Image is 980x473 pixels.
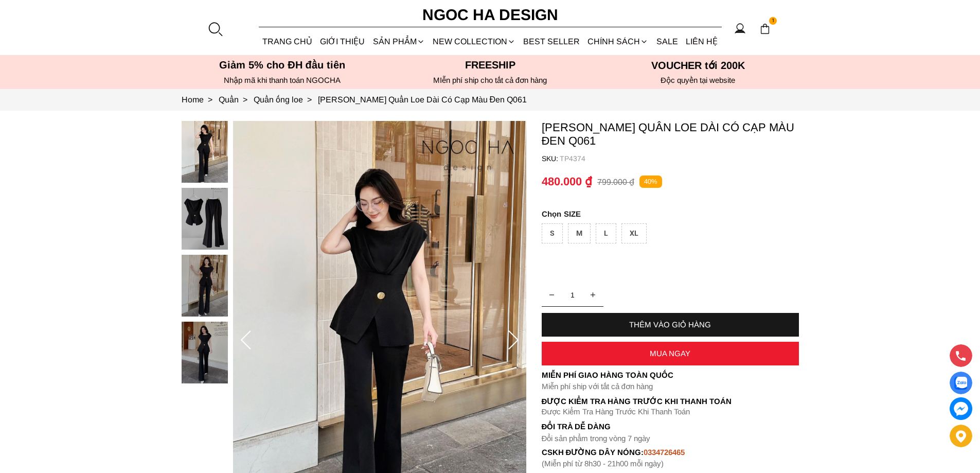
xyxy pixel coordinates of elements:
[316,28,369,55] a: GIỚI THIỆU
[182,95,219,104] a: Link to Home
[182,255,228,317] img: Jenny Pants_ Quần Loe Dài Có Cạp Màu Đen Q061_mini_2
[413,3,567,27] a: Ngoc Ha Design
[954,377,967,390] img: Display image
[542,448,644,457] font: cskh đường dây nóng:
[639,176,662,188] p: 40%
[520,28,584,55] a: BEST SELLER
[369,28,429,55] div: SẢN PHẨM
[182,188,228,250] img: Jenny Pants_ Quần Loe Dài Có Cạp Màu Đen Q061_mini_1
[682,28,721,55] a: LIÊN HỆ
[542,459,664,468] font: (Miễn phí từ 8h30 - 21h00 mỗi ngày)
[560,154,799,163] p: TP4374
[621,223,647,243] div: XL
[584,28,652,55] div: Chính sách
[542,349,799,358] div: MUA NGAY
[182,121,228,183] img: Jenny Pants_ Quần Loe Dài Có Cạp Màu Đen Q061_mini_0
[429,28,519,55] a: NEW COLLECTION
[259,28,316,55] a: TRANG CHỦ
[950,397,972,420] a: messenger
[389,76,591,85] h6: MIễn phí ship cho tất cả đơn hàng
[644,448,685,457] font: 0334726465
[219,59,345,71] font: Giảm 5% cho ĐH đầu tiên
[219,95,254,104] a: Link to Quần
[204,95,217,104] span: >
[254,95,318,104] a: Link to Quần ống loe
[542,320,799,329] div: THÊM VÀO GIỎ HÀNG
[239,95,252,104] span: >
[542,434,651,443] font: Đổi sản phẩm trong vòng 7 ngày
[542,223,563,243] div: S
[318,95,527,104] a: Link to Jenny Pants_ Quần Loe Dài Có Cạp Màu Đen Q061
[597,76,799,85] h6: Độc quyền tại website
[542,397,799,406] p: Được Kiểm Tra Hàng Trước Khi Thanh Toán
[542,371,673,379] font: Miễn phí giao hàng toàn quốc
[596,223,616,243] div: L
[652,28,682,55] a: SALE
[542,422,799,431] h6: Đổi trả dễ dàng
[224,76,341,84] font: Nhập mã khi thanh toán NGOCHA
[759,23,771,34] img: img-CART-ICON-ksit0nf1
[597,59,799,72] h5: VOUCHER tới 200K
[769,17,777,25] span: 1
[182,322,228,383] img: Jenny Pants_ Quần Loe Dài Có Cạp Màu Đen Q061_mini_3
[542,407,799,416] p: Được Kiểm Tra Hàng Trước Khi Thanh Toán
[303,95,316,104] span: >
[568,223,591,243] div: M
[542,285,603,305] input: Quantity input
[542,175,592,188] p: 480.000 ₫
[597,177,634,187] p: 799.000 ₫
[542,121,799,148] p: [PERSON_NAME] Quần Loe Dài Có Cạp Màu Đen Q061
[950,372,972,394] a: Display image
[465,59,515,71] font: Freeship
[542,209,799,218] p: SIZE
[542,382,653,391] font: Miễn phí ship với tất cả đơn hàng
[542,154,560,163] h6: SKU:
